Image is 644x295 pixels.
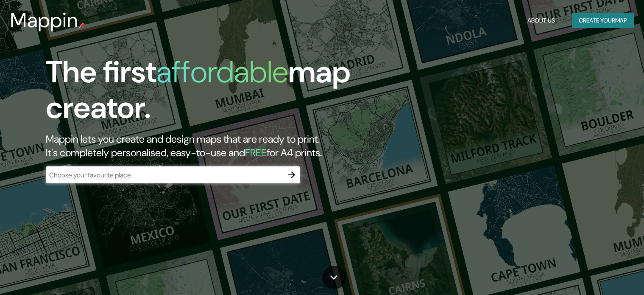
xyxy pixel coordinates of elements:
img: mappin-pin [78,22,85,29]
h1: The first map creator. [46,54,368,132]
h3: Mappin [10,8,78,32]
h1: affordable [156,52,288,92]
h2: Mappin lets you create and design maps that are ready to print. It's completely personalised, eas... [46,132,368,160]
button: Create yourmap [572,13,634,28]
input: Choose your favourite place [46,170,283,180]
button: About Us [524,13,558,28]
h5: FREE [245,146,267,159]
